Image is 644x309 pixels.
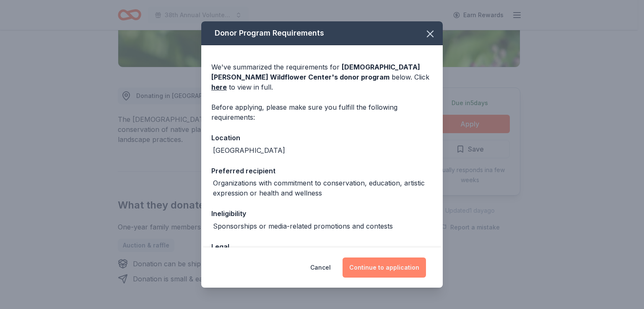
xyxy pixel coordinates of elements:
[310,257,331,278] button: Cancel
[211,165,433,176] div: Preferred recipient
[211,82,227,92] a: here
[213,145,285,155] div: [GEOGRAPHIC_DATA]
[211,102,433,122] div: Before applying, please make sure you fulfill the following requirements:
[211,241,433,252] div: Legal
[211,208,433,219] div: Ineligibility
[213,178,433,198] div: Organizations with commitment to conservation, education, artistic expression or health and wellness
[201,21,443,45] div: Donor Program Requirements
[211,62,433,92] div: We've summarized the requirements for below. Click to view in full.
[211,132,433,143] div: Location
[213,221,393,231] div: Sponsorships or media-related promotions and contests
[343,257,426,278] button: Continue to application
